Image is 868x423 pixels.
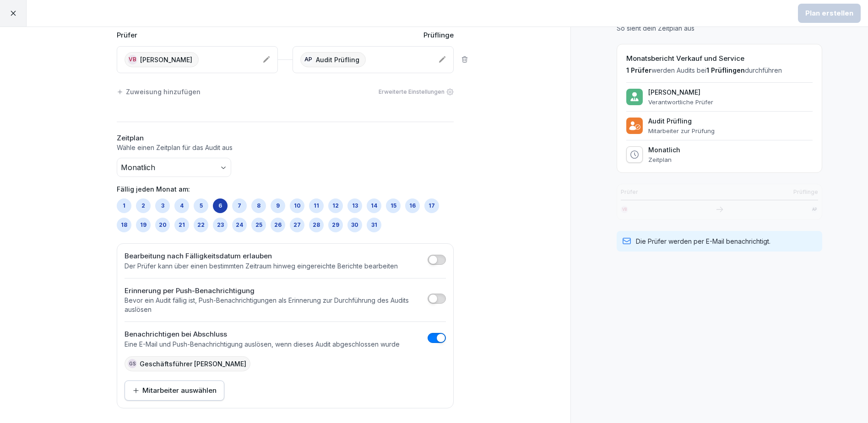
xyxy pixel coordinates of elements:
div: 20 [155,218,170,232]
div: 17 [424,198,439,213]
div: 24 [232,218,247,232]
div: 21 [174,218,189,232]
p: Die Prüfer werden per E-Mail benachrichtigt. [636,236,770,246]
span: 1 Prüflingen [706,66,745,74]
span: 1 Prüfer [626,66,651,74]
p: [PERSON_NAME] [140,55,192,64]
div: AP [811,206,818,213]
div: 30 [347,218,362,232]
div: 25 [251,218,266,232]
p: Mitarbeiter zur Prüfung [648,127,715,134]
div: 23 [213,218,228,232]
p: Bevor ein Audit fällig ist, Push-Benachrichtigungen als Erinnerung zur Durchführung des Audits au... [125,296,423,314]
div: Erweiterte Einstellungen [379,88,454,96]
p: Eine E-Mail und Push-Benachrichtigung auslösen, wenn dieses Audit abgeschlossen wurde [125,340,400,349]
p: So sieht dein Zeitplan aus [617,24,822,33]
div: 10 [290,198,304,213]
div: 19 [136,218,151,232]
div: 15 [386,198,401,213]
div: 22 [194,218,208,232]
div: 4 [174,198,189,213]
div: 14 [367,198,381,213]
div: 8 [251,198,266,213]
div: GS [128,359,137,368]
div: Mitarbeiter auswählen [132,386,217,396]
div: Geschäftsführer [PERSON_NAME] [125,356,250,371]
h2: Zeitplan [117,133,454,144]
div: 9 [271,198,285,213]
p: Prüfer [117,30,137,41]
div: 27 [290,218,304,232]
div: 6 [213,198,228,213]
div: 7 [232,198,247,213]
div: 26 [271,218,285,232]
p: Prüfer [621,188,638,196]
div: 1 [117,198,131,213]
h2: Monatsbericht Verkauf und Service [626,54,813,64]
p: Wähle einen Zeitplan für das Audit aus [117,143,454,152]
button: Plan erstellen [798,4,861,23]
p: Audit Prüfling [648,117,715,125]
div: 13 [347,198,362,213]
div: 11 [309,198,324,213]
div: 5 [194,198,208,213]
div: Zuweisung hinzufügen [117,87,201,96]
p: Der Prüfer kann über einen bestimmten Zeitraum hinweg eingereichte Berichte bearbeiten [125,262,398,271]
div: VB [621,206,628,213]
p: Prüflinge [423,30,454,41]
p: Prüflinge [793,188,818,196]
div: 2 [136,198,151,213]
p: Audit Prüfling [316,55,359,64]
div: 18 [117,218,131,232]
div: 29 [328,218,343,232]
div: Plan erstellen [805,8,853,18]
p: Verantwortliche Prüfer [648,98,713,106]
div: VB [128,55,137,64]
h2: Bearbeitung nach Fälligkeitsdatum erlauben [125,251,398,262]
p: Monatlich [648,146,680,154]
div: 3 [155,198,170,213]
h2: Benachrichtigen bei Abschluss [125,329,400,340]
button: Mitarbeiter auswählen [125,380,224,401]
div: 28 [309,218,324,232]
div: 12 [328,198,343,213]
p: werden Audits bei durchführen [626,66,813,75]
p: Zeitplan [648,156,680,163]
p: Fällig jeden Monat am: [117,184,454,194]
div: AP [304,55,313,64]
p: [PERSON_NAME] [648,88,713,96]
h2: Erinnerung per Push-Benachrichtigung [125,286,423,296]
div: 16 [405,198,420,213]
div: 31 [367,218,381,232]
